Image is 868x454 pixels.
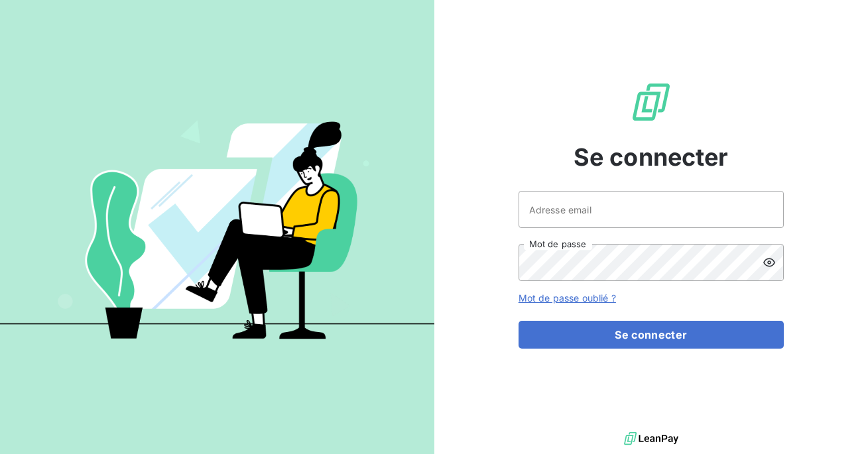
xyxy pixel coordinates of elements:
[574,139,729,175] span: Se connecter
[519,191,784,228] input: placeholder
[519,292,616,304] a: Mot de passe oublié ?
[519,321,784,349] button: Se connecter
[630,81,672,123] img: Logo LeanPay
[624,429,678,449] img: logo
